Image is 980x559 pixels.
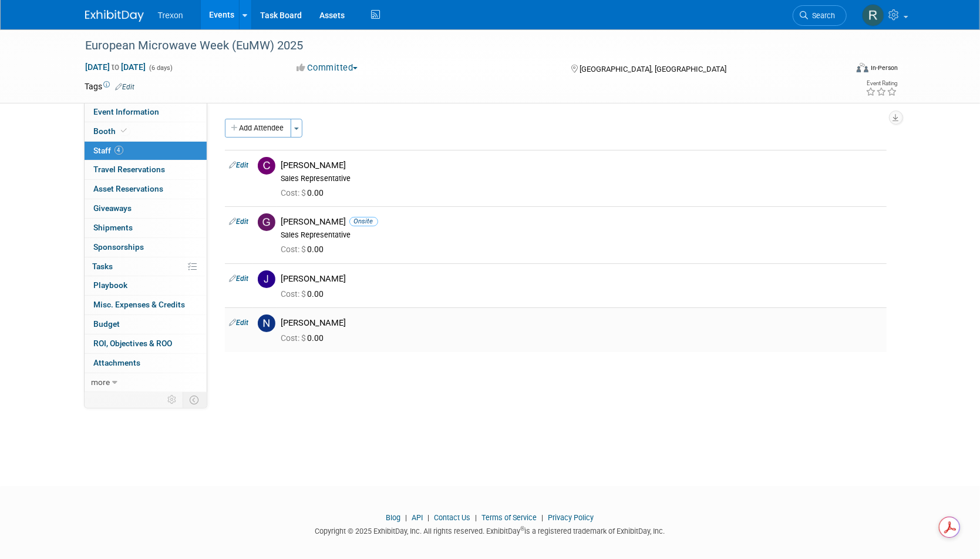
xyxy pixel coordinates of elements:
[230,275,249,283] a: Edit
[809,11,836,20] span: Search
[281,317,882,329] div: [PERSON_NAME]
[94,280,128,290] span: Playbook
[870,63,898,72] div: In-Person
[281,289,308,299] span: Cost: $
[85,122,207,141] a: Booth
[183,392,207,407] td: Toggle Event Tabs
[425,513,433,522] span: |
[230,161,249,169] a: Edit
[110,62,122,72] span: to
[281,216,882,227] div: [PERSON_NAME]
[85,257,207,276] a: Tasks
[230,319,249,327] a: Edit
[85,142,207,160] a: Staff4
[85,296,207,314] a: Misc. Expenses & Credits
[412,513,423,522] a: API
[93,262,113,271] span: Tasks
[482,513,537,522] a: Terms of Service
[258,157,275,175] img: C.jpg
[281,188,308,198] span: Cost: $
[473,513,480,522] span: |
[777,61,898,79] div: Event Format
[292,62,362,74] button: Committed
[539,513,547,522] span: |
[85,199,207,218] a: Giveaways
[158,11,183,20] span: Trexon
[862,4,884,26] img: Ryan Flores
[281,273,882,284] div: [PERSON_NAME]
[94,300,186,309] span: Misc. Expenses & Credits
[94,223,133,232] span: Shipments
[94,146,123,155] span: Staff
[281,245,308,254] span: Cost: $
[116,83,135,91] a: Edit
[94,339,173,348] span: ROI, Objectives & ROO
[281,333,308,343] span: Cost: $
[281,188,329,198] span: 0.00
[85,354,207,373] a: Attachments
[349,217,378,226] span: Onsite
[281,245,329,254] span: 0.00
[85,334,207,353] a: ROI, Objectives & ROO
[548,513,594,522] a: Privacy Policy
[163,392,183,407] td: Personalize Event Tab Strip
[386,513,401,522] a: Blog
[258,270,275,288] img: J.jpg
[85,62,147,72] span: [DATE] [DATE]
[281,160,882,171] div: [PERSON_NAME]
[225,119,291,138] button: Add Attendee
[866,81,897,86] div: Event Rating
[258,314,275,332] img: N.jpg
[85,180,207,199] a: Asset Reservations
[94,107,160,116] span: Event Information
[258,213,275,231] img: G.jpg
[92,377,110,387] span: more
[403,513,410,522] span: |
[230,217,249,226] a: Edit
[85,276,207,295] a: Playbook
[281,230,882,240] div: Sales Representative
[85,160,207,179] a: Travel Reservations
[94,203,132,213] span: Giveaways
[94,126,130,136] span: Booth
[82,35,829,56] div: European Microwave Week (EuMW) 2025
[857,63,868,72] img: Format-Inperson.png
[580,65,726,73] span: [GEOGRAPHIC_DATA], [GEOGRAPHIC_DATA]
[85,238,207,257] a: Sponsorships
[94,242,144,252] span: Sponsorships
[281,289,329,299] span: 0.00
[85,315,207,334] a: Budget
[149,64,173,72] span: (6 days)
[85,103,207,122] a: Event Information
[793,5,847,26] a: Search
[94,358,141,367] span: Attachments
[114,146,123,155] span: 4
[281,174,882,183] div: Sales Representative
[85,219,207,237] a: Shipments
[85,373,207,392] a: more
[94,319,120,329] span: Budget
[85,10,144,22] img: ExhibitDay
[281,333,329,343] span: 0.00
[94,184,164,193] span: Asset Reservations
[122,128,127,134] i: Booth reservation complete
[94,165,166,174] span: Travel Reservations
[85,81,135,92] td: Tags
[521,525,525,532] sup: ®
[435,513,471,522] a: Contact Us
